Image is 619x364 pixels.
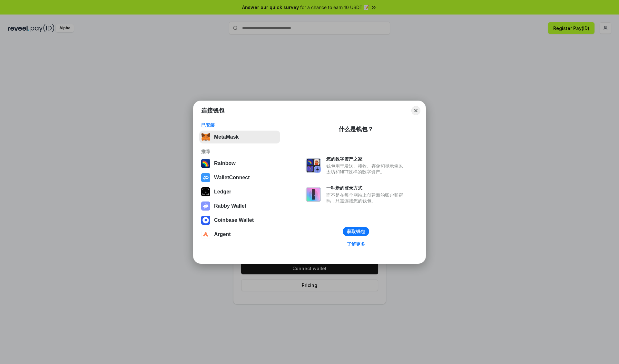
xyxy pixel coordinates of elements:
[214,231,231,237] div: Argent
[214,203,246,209] div: Rabby Wallet
[199,200,280,212] button: Rabby Wallet
[343,240,369,248] a: 了解更多
[326,163,406,175] div: 钱包用于发送、接收、存储和显示像以太坊和NFT这样的数字资产。
[347,241,365,247] div: 了解更多
[214,175,250,181] div: WalletConnect
[347,229,365,234] div: 获取钱包
[306,158,321,173] img: svg+xml,%3Csvg%20xmlns%3D%22http%3A%2F%2Fwww.w3.org%2F2000%2Fsvg%22%20fill%3D%22none%22%20viewBox...
[201,159,210,168] img: svg+xml,%3Csvg%20width%3D%22120%22%20height%3D%22120%22%20viewBox%3D%220%200%20120%20120%22%20fil...
[199,185,280,198] button: Ledger
[201,122,278,128] div: 已安装
[201,107,224,114] h1: 连接钱包
[214,189,231,195] div: Ledger
[306,187,321,202] img: svg+xml,%3Csvg%20xmlns%3D%22http%3A%2F%2Fwww.w3.org%2F2000%2Fsvg%22%20fill%3D%22none%22%20viewBox...
[201,230,210,239] img: svg+xml,%3Csvg%20width%3D%2228%22%20height%3D%2228%22%20viewBox%3D%220%200%2028%2028%22%20fill%3D...
[199,214,280,227] button: Coinbase Wallet
[201,149,278,154] div: 推荐
[326,192,406,204] div: 而不是在每个网站上创建新的账户和密码，只需连接您的钱包。
[343,227,369,236] button: 获取钱包
[201,202,210,211] img: svg+xml,%3Csvg%20xmlns%3D%22http%3A%2F%2Fwww.w3.org%2F2000%2Fsvg%22%20fill%3D%22none%22%20viewBox...
[199,131,280,143] button: MetaMask
[326,156,406,162] div: 您的数字资产之家
[214,161,236,166] div: Rainbow
[201,133,210,142] img: svg+xml,%3Csvg%20fill%3D%22none%22%20height%3D%2233%22%20viewBox%3D%220%200%2035%2033%22%20width%...
[201,173,210,182] img: svg+xml,%3Csvg%20width%3D%2228%22%20height%3D%2228%22%20viewBox%3D%220%200%2028%2028%22%20fill%3D...
[326,185,406,191] div: 一种新的登录方式
[411,106,420,115] button: Close
[214,134,239,140] div: MetaMask
[201,216,210,225] img: svg+xml,%3Csvg%20width%3D%2228%22%20height%3D%2228%22%20viewBox%3D%220%200%2028%2028%22%20fill%3D...
[339,125,373,133] div: 什么是钱包？
[199,171,280,184] button: WalletConnect
[214,217,254,223] div: Coinbase Wallet
[201,187,210,196] img: svg+xml,%3Csvg%20xmlns%3D%22http%3A%2F%2Fwww.w3.org%2F2000%2Fsvg%22%20width%3D%2228%22%20height%3...
[199,157,280,170] button: Rainbow
[199,228,280,241] button: Argent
